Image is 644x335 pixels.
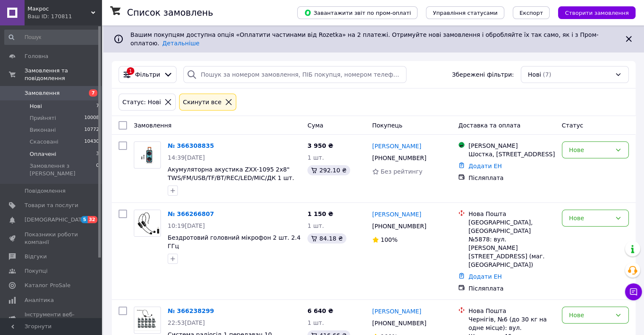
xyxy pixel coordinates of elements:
button: Чат з покупцем [625,283,642,300]
span: 3 950 ₴ [307,142,333,149]
span: Статус [562,122,583,129]
a: Створити замовлення [550,9,636,16]
span: 1 шт. [307,222,324,229]
a: Фото товару [134,307,161,334]
span: Управління статусами [433,10,498,16]
span: 7 [89,89,97,97]
span: Макрос [28,5,91,13]
input: Пошук за номером замовлення, ПІБ покупця, номером телефону, Email, номером накладної [183,66,406,83]
div: [PHONE_NUMBER] [370,220,428,232]
span: Нові [30,102,42,110]
div: Нове [569,310,611,320]
a: № 366308835 [168,142,214,149]
div: Післяплата [468,284,555,293]
a: Детальніше [162,40,199,47]
a: Бездротовий головний мікрофон 2 шт. 2.4 ГГц [168,234,301,249]
span: Нові [528,70,541,79]
div: Післяплата [468,174,555,182]
div: Нове [569,213,611,223]
a: Фото товару [134,141,161,169]
div: Cкинути все [181,97,223,107]
span: Аналітика [25,296,54,304]
h1: Список замовлень [127,8,213,18]
span: 6 640 ₴ [307,307,333,314]
a: № 366266807 [168,210,214,217]
span: 22:53[DATE] [168,319,205,326]
span: Покупці [25,267,47,275]
span: 1 150 ₴ [307,210,333,217]
span: 5 [81,216,88,223]
span: 100% [381,236,398,243]
span: Скасовані [30,138,58,146]
div: Нова Пошта [468,307,555,315]
span: 0 [96,162,99,177]
span: Без рейтингу [381,168,423,175]
a: Фото товару [134,210,161,237]
span: Показники роботи компанії [25,231,78,246]
span: Відгуки [25,253,47,260]
a: [PERSON_NAME] [372,210,421,219]
span: Замовлення [25,89,60,97]
span: Виконані [30,126,56,134]
a: [PERSON_NAME] [372,142,421,150]
span: Замовлення з [PERSON_NAME] [30,162,96,177]
button: Завантажити звіт по пром-оплаті [297,6,417,19]
a: Додати ЕН [468,273,502,280]
button: Експорт [513,6,550,19]
a: № 366238299 [168,307,214,314]
span: Головна [25,53,48,60]
span: 1 шт. [307,154,324,161]
span: Товари та послуги [25,202,78,209]
span: Збережені фільтри: [452,70,514,79]
span: Прийняті [30,114,56,122]
span: Cума [307,122,323,129]
div: Ваш ID: 170811 [28,13,102,20]
div: Нова Пошта [468,210,555,218]
a: [PERSON_NAME] [372,307,421,316]
span: [DEMOGRAPHIC_DATA] [25,216,87,224]
a: Акумуляторна акустика ZXX-1095 2x8" TWS/FM/USB/TF/BT/REC/LED/MIC/ДК 1 шт. [168,166,294,181]
div: 84.18 ₴ [307,233,346,244]
span: 10772 [84,126,99,134]
button: Управління статусами [426,6,504,19]
span: 14:39[DATE] [168,154,205,161]
div: Статус: Нові [121,97,163,107]
a: Додати ЕН [468,163,502,169]
div: [GEOGRAPHIC_DATA], [GEOGRAPHIC_DATA] №5878: вул. [PERSON_NAME][STREET_ADDRESS] (маг. [GEOGRAPHIC_... [468,218,555,269]
span: 3 [96,150,99,158]
div: Шостка, [STREET_ADDRESS] [468,150,555,158]
img: Фото товару [134,210,160,236]
span: 1 шт. [307,319,324,326]
span: Створити замовлення [565,10,629,16]
span: 32 [88,216,97,223]
span: Оплачені [30,150,56,158]
div: [PERSON_NAME] [468,141,555,150]
div: [PHONE_NUMBER] [370,152,428,164]
span: Замовлення [134,122,171,129]
img: Фото товару [134,145,160,165]
div: 292.10 ₴ [307,165,350,175]
span: 10:19[DATE] [168,222,205,229]
div: Нове [569,145,611,155]
span: (7) [543,71,551,78]
button: Створити замовлення [558,6,636,19]
input: Пошук [4,30,100,45]
span: Повідомлення [25,187,66,195]
span: Замовлення та повідомлення [25,67,102,82]
span: Каталог ProSale [25,282,70,289]
span: Інструменти веб-майстра та SEO [25,311,78,326]
span: Експорт [520,10,543,16]
span: Завантажити звіт по пром-оплаті [304,9,411,17]
span: 7 [96,102,99,110]
span: Фільтри [135,70,160,79]
img: Фото товару [134,310,160,331]
span: Доставка та оплата [458,122,520,129]
div: [PHONE_NUMBER] [370,317,428,329]
span: Вашим покупцям доступна опція «Оплатити частинами від Rozetka» на 2 платежі. Отримуйте нові замов... [130,31,598,47]
span: 10430 [84,138,99,146]
span: 10008 [84,114,99,122]
span: Покупець [372,122,402,129]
